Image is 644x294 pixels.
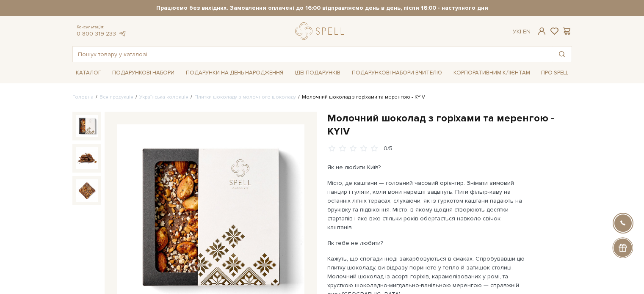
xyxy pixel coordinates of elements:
[194,94,296,100] a: Плитки шоколаду з молочного шоколаду
[77,30,116,37] a: 0 800 319 233
[77,25,127,30] span: Консультація:
[348,66,445,80] a: Подарункові набори Вчителю
[100,94,133,100] a: Вся продукція
[513,28,531,36] div: Ук
[450,66,533,80] a: Корпоративним клієнтам
[327,112,572,138] h1: Молочний шоколад з горіхами та меренгою - KYIV
[109,66,178,80] a: Подарункові набори
[73,47,552,62] input: Пошук товару у каталозі
[327,179,526,232] p: Місто, де каштани — головний часовий орієнтир. Знімати зимовий панцир і гуляти, коли вони нарешті...
[72,4,572,12] strong: Працюємо без вихідних. Замовлення оплачені до 16:00 відправляємо день в день, після 16:00 - насту...
[327,239,526,247] p: Як тебе не любити?
[291,66,344,80] a: Ідеї подарунків
[296,93,425,101] li: Молочний шоколад з горіхами та меренгою - KYIV
[384,145,392,153] div: 0/5
[538,66,572,80] a: Про Spell
[520,28,521,35] span: |
[118,30,127,37] a: telegram
[327,163,526,172] p: Як не любити Київ?
[139,94,188,100] a: Українська колекція
[76,147,98,169] img: Молочний шоколад з горіхами та меренгою - KYIV
[182,66,287,80] a: Подарунки на День народження
[295,22,348,40] a: logo
[72,66,105,80] a: Каталог
[76,115,98,137] img: Молочний шоколад з горіхами та меренгою - KYIV
[523,28,531,35] a: En
[72,94,94,100] a: Головна
[76,179,98,201] img: Молочний шоколад з горіхами та меренгою - KYIV
[552,47,572,62] button: Пошук товару у каталозі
